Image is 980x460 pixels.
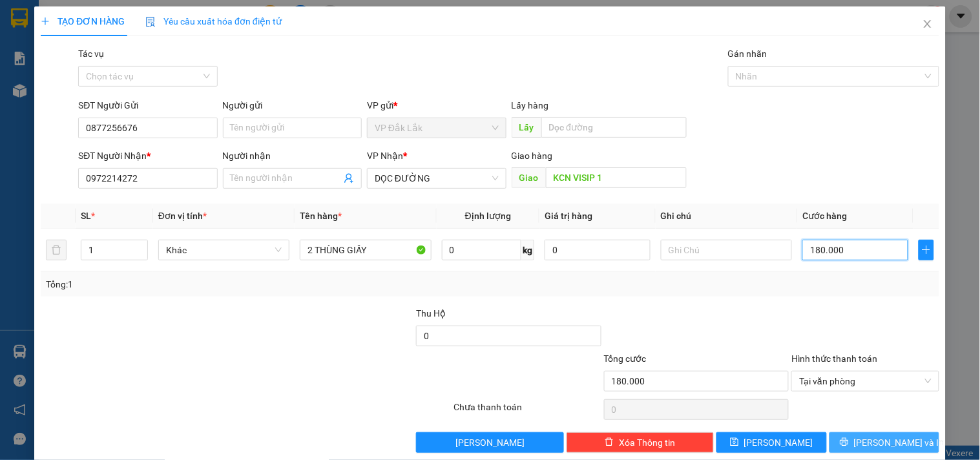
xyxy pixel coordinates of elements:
[455,435,525,450] span: [PERSON_NAME]
[158,211,207,221] span: Đơn vị tính
[46,240,67,260] button: delete
[910,6,946,43] button: Close
[512,117,541,138] span: Lấy
[799,371,931,391] span: Tại văn phòng
[81,211,91,221] span: SL
[730,437,739,448] span: save
[512,100,549,110] span: Lấy hàng
[919,240,934,260] button: plus
[619,435,675,450] span: Xóa Thông tin
[416,308,446,319] span: Thu Hộ
[802,211,847,221] span: Cước hàng
[541,117,687,138] input: Dọc đường
[166,240,282,260] span: Khác
[375,169,498,188] span: DỌC ĐƯỜNG
[145,17,156,27] img: icon
[78,48,104,59] label: Tác vụ
[223,149,362,163] div: Người nhận
[545,211,592,221] span: Giá trị hàng
[41,16,125,26] span: TẠO ĐƠN HÀNG
[512,151,553,161] span: Giao hàng
[452,400,602,423] div: Chưa thanh toán
[661,240,792,260] input: Ghi Chú
[605,437,614,448] span: delete
[46,277,379,291] div: Tổng: 1
[41,17,50,26] span: plus
[465,211,511,221] span: Định lượng
[367,151,403,161] span: VP Nhận
[416,432,563,453] button: [PERSON_NAME]
[223,98,362,112] div: Người gửi
[375,118,498,138] span: VP Đắk Lắk
[145,16,282,26] span: Yêu cầu xuất hóa đơn điện tử
[604,353,647,364] span: Tổng cước
[854,435,944,450] span: [PERSON_NAME] và In
[367,98,506,112] div: VP gửi
[521,240,534,260] span: kg
[791,353,877,364] label: Hình thức thanh toán
[656,204,797,229] th: Ghi chú
[919,245,933,255] span: plus
[728,48,767,59] label: Gán nhãn
[512,167,546,188] span: Giao
[78,98,217,112] div: SĐT Người Gửi
[546,167,687,188] input: Dọc đường
[300,240,431,260] input: VD: Bàn, Ghế
[344,173,354,183] span: user-add
[829,432,939,453] button: printer[PERSON_NAME] và In
[300,211,342,221] span: Tên hàng
[545,240,651,260] input: 0
[923,19,933,29] span: close
[567,432,714,453] button: deleteXóa Thông tin
[716,432,826,453] button: save[PERSON_NAME]
[744,435,813,450] span: [PERSON_NAME]
[78,149,217,163] div: SĐT Người Nhận
[840,437,849,448] span: printer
